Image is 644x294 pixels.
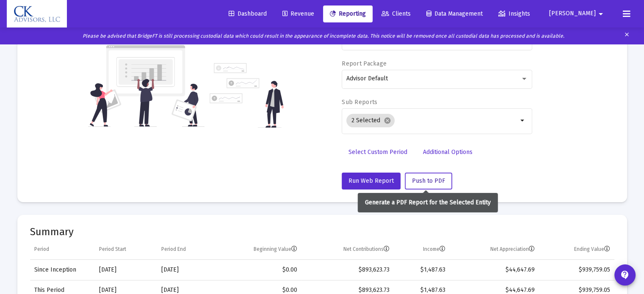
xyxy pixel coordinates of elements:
[13,5,61,22] img: Dashboard
[342,60,387,67] label: Report Package
[539,260,614,280] td: $939,759.05
[301,260,394,280] td: $893,623.73
[426,10,483,17] span: Data Management
[596,5,606,22] mat-icon: arrow_drop_down
[539,239,614,260] td: Column Ending Value
[348,148,407,156] span: Select Custom Period
[346,75,388,82] span: Advisor Default
[83,33,564,39] i: Please be advised that BridgeFT is still processing custodial data which could result in the appe...
[490,246,535,253] div: Net Appreciation
[498,10,530,17] span: Insights
[210,63,284,128] img: reporting-alt
[346,114,395,127] mat-chip: 2 Selected
[394,239,450,260] td: Column Income
[30,239,95,260] td: Column Period
[88,44,205,128] img: reporting
[405,173,452,190] button: Push to PDF
[450,260,539,280] td: $44,647.69
[343,246,390,253] div: Net Contributions
[99,266,153,274] div: [DATE]
[323,5,373,22] a: Reporting
[420,5,489,22] a: Data Management
[348,177,394,184] span: Run Web Report
[30,228,614,236] mat-card-title: Summary
[375,5,417,22] a: Clients
[342,173,401,190] button: Run Web Report
[215,260,301,280] td: $0.00
[330,10,366,17] span: Reporting
[34,246,49,253] div: Period
[30,260,95,280] td: Since Inception
[492,5,537,22] a: Insights
[412,177,445,184] span: Push to PDF
[624,30,630,42] mat-icon: clear
[282,10,314,17] span: Revenue
[161,246,186,253] div: Period End
[549,10,596,17] span: [PERSON_NAME]
[215,239,301,260] td: Column Beginning Value
[381,10,411,17] span: Clients
[222,5,274,22] a: Dashboard
[99,246,126,253] div: Period Start
[346,112,518,129] mat-chip-list: Selection
[161,266,211,274] div: [DATE]
[95,239,157,260] td: Column Period Start
[518,115,528,126] mat-icon: arrow_drop_down
[276,5,321,22] a: Revenue
[423,148,473,156] span: Additional Options
[539,5,616,22] button: [PERSON_NAME]
[301,239,394,260] td: Column Net Contributions
[574,246,610,253] div: Ending Value
[254,246,297,253] div: Beginning Value
[394,260,450,280] td: $1,487.63
[157,239,216,260] td: Column Period End
[450,239,539,260] td: Column Net Appreciation
[384,117,391,124] mat-icon: cancel
[342,99,377,106] label: Sub Reports
[229,10,267,17] span: Dashboard
[620,270,630,280] mat-icon: contact_support
[423,246,445,253] div: Income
